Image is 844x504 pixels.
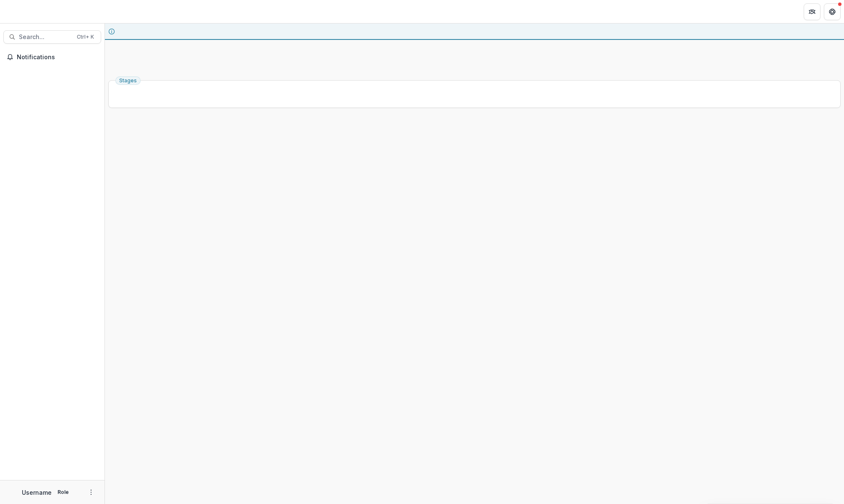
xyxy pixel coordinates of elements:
[86,487,96,497] button: More
[22,488,52,497] p: Username
[3,30,101,44] button: Search...
[119,78,137,84] span: Stages
[3,50,101,64] button: Notifications
[17,54,98,61] span: Notifications
[804,3,820,20] button: Partners
[19,34,72,41] span: Search...
[75,32,96,42] div: Ctrl + K
[824,3,841,20] button: Get Help
[55,488,71,496] p: Role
